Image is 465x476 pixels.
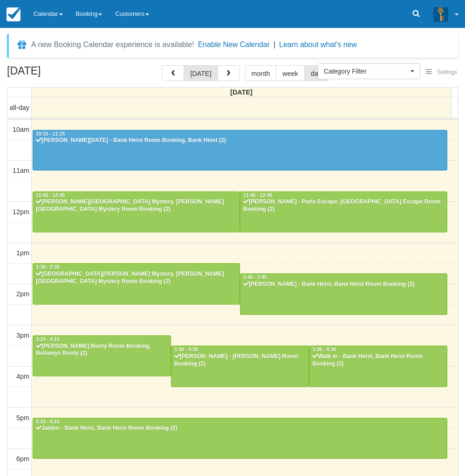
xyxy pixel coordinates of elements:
[240,273,447,314] a: 1:45 - 2:45[PERSON_NAME] - Bank Heist, Bank Heist Room Booking (2)
[437,69,457,75] span: Settings
[35,198,237,213] div: [PERSON_NAME][GEOGRAPHIC_DATA] Mystery, [PERSON_NAME][GEOGRAPHIC_DATA] Mystery Room Booking (2)
[184,65,218,81] button: [DATE]
[171,346,309,387] a: 3:30 - 4:30[PERSON_NAME] - [PERSON_NAME] Room Booking (2)
[230,88,253,96] span: [DATE]
[243,281,444,288] div: [PERSON_NAME] - Bank Heist, Bank Heist Room Booking (2)
[274,41,275,48] span: |
[33,130,447,171] a: 10:15 - 11:15[PERSON_NAME][DATE] - Bank Heist Room Booking, Bank Heist (2)
[36,265,60,270] span: 1:30 - 2:30
[7,65,125,82] h2: [DATE]
[35,271,237,286] div: [GEOGRAPHIC_DATA][PERSON_NAME] Mystery, [PERSON_NAME][GEOGRAPHIC_DATA] Mystery Room Booking (2)
[312,347,336,352] span: 3:30 - 4:30
[35,343,168,358] div: [PERSON_NAME] Booty Room Booking, Bellamys Booty (2)
[243,275,267,280] span: 1:45 - 2:45
[16,290,29,298] span: 2pm
[240,191,447,232] a: 11:45 - 12:45[PERSON_NAME] - Paris Escape, [GEOGRAPHIC_DATA] Escape Room Booking (2)
[324,67,408,76] span: Category Filter
[433,7,448,21] img: A3
[7,7,21,21] img: checkfront-main-nav-mini-logo.png
[16,455,29,462] span: 6pm
[31,39,194,50] div: A new Booking Calendar experience is available!
[304,65,328,81] button: day
[16,332,29,339] span: 3pm
[198,40,270,49] button: Enable New Calendar
[33,418,447,459] a: 5:15 - 6:15Jaiden - Bank Heist, Bank Heist Room Booking (2)
[245,65,277,81] button: month
[243,193,272,198] span: 11:45 - 12:45
[16,373,29,380] span: 4pm
[33,191,240,232] a: 11:45 - 12:45[PERSON_NAME][GEOGRAPHIC_DATA] Mystery, [PERSON_NAME][GEOGRAPHIC_DATA] Mystery Room ...
[33,263,240,304] a: 1:30 - 2:30[GEOGRAPHIC_DATA][PERSON_NAME] Mystery, [PERSON_NAME][GEOGRAPHIC_DATA] Mystery Room Bo...
[174,347,198,352] span: 3:30 - 4:30
[279,41,357,48] a: Learn about what's new
[36,131,65,136] span: 10:15 - 11:15
[318,63,420,79] button: Category Filter
[174,353,307,368] div: [PERSON_NAME] - [PERSON_NAME] Room Booking (2)
[309,346,447,387] a: 3:30 - 4:30Walk in - Bank Heist, Bank Heist Room Booking (2)
[16,414,29,422] span: 5pm
[13,126,29,133] span: 10am
[312,353,444,368] div: Walk in - Bank Heist, Bank Heist Room Booking (2)
[35,137,444,144] div: [PERSON_NAME][DATE] - Bank Heist Room Booking, Bank Heist (2)
[10,104,29,111] span: all-day
[13,208,29,216] span: 12pm
[36,337,60,342] span: 3:15 - 4:15
[33,335,171,376] a: 3:15 - 4:15[PERSON_NAME] Booty Room Booking, Bellamys Booty (2)
[16,249,29,257] span: 1pm
[243,198,444,213] div: [PERSON_NAME] - Paris Escape, [GEOGRAPHIC_DATA] Escape Room Booking (2)
[35,425,444,432] div: Jaiden - Bank Heist, Bank Heist Room Booking (2)
[276,65,305,81] button: week
[420,66,463,79] button: Settings
[13,167,29,174] span: 11am
[36,193,65,198] span: 11:45 - 12:45
[36,419,60,424] span: 5:15 - 6:15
